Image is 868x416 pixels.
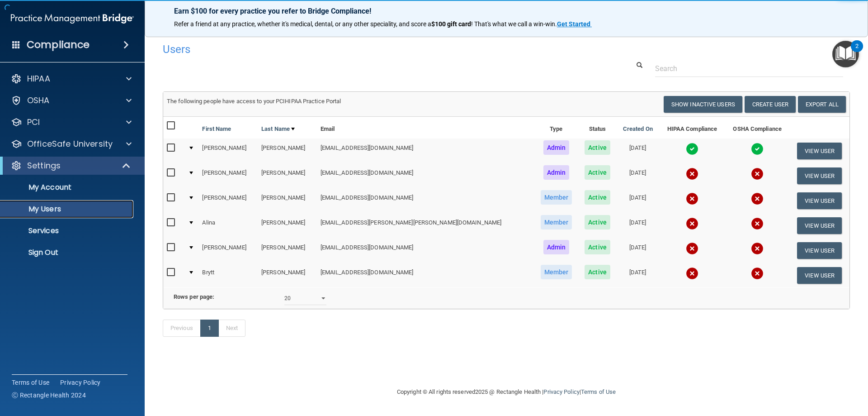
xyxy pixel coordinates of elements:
[798,96,846,113] a: Export All
[317,188,534,213] td: [EMAIL_ADDRESS][DOMAIN_NAME]
[6,248,129,257] p: Sign Out
[616,213,659,238] td: [DATE]
[797,217,842,234] button: View User
[198,139,258,163] td: [PERSON_NAME]
[167,98,341,105] span: The following people have access to your PCIHIPAA Practice Portal
[543,140,570,155] span: Admin
[341,378,671,406] div: Copyright © All rights reserved 2025 @ Rectangle Health | |
[258,163,317,188] td: [PERSON_NAME]
[11,117,132,128] a: PCI
[174,7,839,15] p: Earn $100 for every practice you refer to Bridge Compliance!
[27,139,113,149] p: OfficeSafe University
[471,20,557,28] span: ! That's what we call a win-win.
[751,242,764,255] img: cross.ca9f0e7f.svg
[174,293,214,300] b: Rows per page:
[163,320,201,337] a: Previous
[174,20,431,28] span: Refer a friend at any practice, whether it's medical, dental, or any other speciality, and score a
[543,388,579,395] a: Privacy Policy
[686,242,698,255] img: cross.ca9f0e7f.svg
[258,139,317,163] td: [PERSON_NAME]
[751,192,764,205] img: cross.ca9f0e7f.svg
[163,43,558,55] h4: Users
[198,213,258,238] td: Alina
[11,73,132,84] a: HIPAA
[616,238,659,263] td: [DATE]
[686,267,698,280] img: cross.ca9f0e7f.svg
[655,60,843,77] input: Search
[6,205,129,214] p: My Users
[686,143,698,155] img: tick.e7d51cea.svg
[27,73,50,84] p: HIPAA
[585,240,610,254] span: Active
[557,20,590,28] strong: Get Started
[585,165,610,180] span: Active
[659,117,725,139] th: HIPAA Compliance
[751,217,764,230] img: cross.ca9f0e7f.svg
[686,167,698,180] img: cross.ca9f0e7f.svg
[200,320,219,337] a: 1
[11,160,131,171] a: Settings
[797,267,842,284] button: View User
[317,263,534,287] td: [EMAIL_ADDRESS][DOMAIN_NAME]
[11,10,134,28] img: PMB logo
[616,139,659,163] td: [DATE]
[616,188,659,213] td: [DATE]
[585,215,610,230] span: Active
[751,143,764,155] img: tick.e7d51cea.svg
[557,20,592,28] a: Get Started
[686,217,698,230] img: cross.ca9f0e7f.svg
[258,188,317,213] td: [PERSON_NAME]
[541,190,572,205] span: Member
[751,267,764,280] img: cross.ca9f0e7f.svg
[832,41,859,67] button: Open Resource Center, 2 new notifications
[27,160,61,171] p: Settings
[198,263,258,287] td: Brytt
[543,165,570,180] span: Admin
[6,226,129,235] p: Services
[27,117,40,128] p: PCI
[581,388,616,395] a: Terms of Use
[664,96,742,113] button: Show Inactive Users
[541,265,572,279] span: Member
[258,213,317,238] td: [PERSON_NAME]
[797,143,842,159] button: View User
[797,242,842,259] button: View User
[686,192,698,205] img: cross.ca9f0e7f.svg
[541,215,572,230] span: Member
[797,167,842,184] button: View User
[198,188,258,213] td: [PERSON_NAME]
[585,190,610,205] span: Active
[579,117,617,139] th: Status
[431,20,471,28] strong: $100 gift card
[585,140,610,155] span: Active
[317,213,534,238] td: [EMAIL_ADDRESS][PERSON_NAME][PERSON_NAME][DOMAIN_NAME]
[12,378,49,387] a: Terms of Use
[11,139,132,149] a: OfficeSafe University
[317,238,534,263] td: [EMAIL_ADDRESS][DOMAIN_NAME]
[198,163,258,188] td: [PERSON_NAME]
[745,96,796,113] button: Create User
[585,265,610,279] span: Active
[6,183,129,192] p: My Account
[11,95,132,106] a: OSHA
[202,124,231,134] a: First Name
[855,46,859,58] div: 2
[27,95,50,106] p: OSHA
[797,192,842,209] button: View User
[317,163,534,188] td: [EMAIL_ADDRESS][DOMAIN_NAME]
[616,163,659,188] td: [DATE]
[534,117,579,139] th: Type
[543,240,570,254] span: Admin
[623,124,653,134] a: Created On
[60,378,101,387] a: Privacy Policy
[261,124,295,134] a: Last Name
[725,117,789,139] th: OSHA Compliance
[616,263,659,287] td: [DATE]
[317,117,534,139] th: Email
[198,238,258,263] td: [PERSON_NAME]
[218,320,245,337] a: Next
[751,167,764,180] img: cross.ca9f0e7f.svg
[317,139,534,163] td: [EMAIL_ADDRESS][DOMAIN_NAME]
[258,263,317,287] td: [PERSON_NAME]
[27,38,90,51] h4: Compliance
